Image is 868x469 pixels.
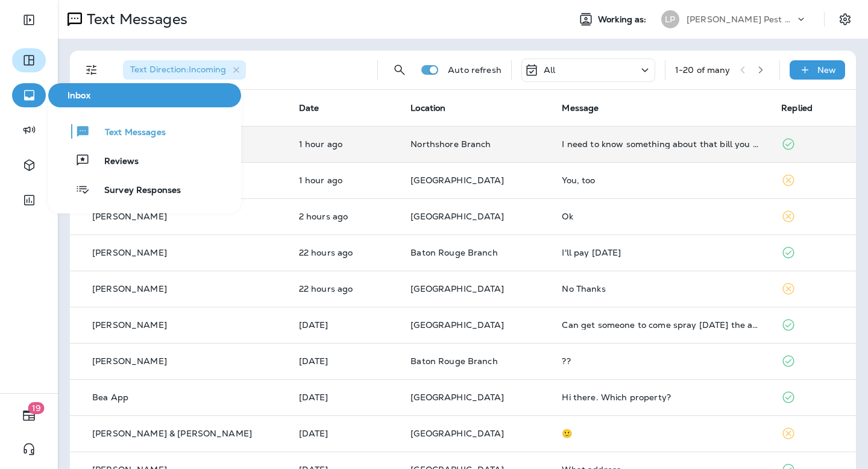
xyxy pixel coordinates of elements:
div: LP [661,10,679,28]
p: Aug 12, 2025 02:29 PM [299,248,391,257]
div: 🙂 [562,429,762,438]
p: Aug 13, 2025 10:22 AM [299,212,391,221]
div: Ok [562,212,762,221]
p: [PERSON_NAME] [92,356,167,366]
p: [PERSON_NAME] [92,284,167,294]
div: I'll pay Friday [562,248,762,257]
p: Aug 11, 2025 01:33 PM [299,392,391,402]
p: Text Messages [82,10,187,28]
span: 19 [28,402,45,414]
button: Expand Sidebar [12,8,46,32]
span: Text Direction : Incoming [130,64,226,75]
span: [GEOGRAPHIC_DATA] [410,428,504,439]
button: Reviews [48,148,241,172]
p: Auto refresh [448,65,502,75]
p: [PERSON_NAME] [92,248,167,257]
div: No Thanks [562,284,762,294]
p: [PERSON_NAME] [92,320,167,330]
span: Northshore Branch [410,139,491,150]
p: [PERSON_NAME] Pest Control [687,14,795,24]
p: Aug 11, 2025 12:30 PM [299,429,391,438]
span: [GEOGRAPHIC_DATA] [410,283,504,294]
span: Date [299,102,319,113]
span: Location [410,102,445,113]
button: Search Messages [388,58,412,82]
span: [GEOGRAPHIC_DATA] [410,211,504,222]
p: Aug 12, 2025 08:27 AM [299,356,391,366]
p: New [817,65,836,75]
div: I need to know something about that bill you sent me for exclusion [562,139,762,149]
span: Inbox [53,90,236,101]
span: Text Messages [90,127,166,139]
button: Inbox [48,83,241,107]
span: Baton Rouge Branch [410,247,498,258]
p: Aug 13, 2025 11:38 AM [299,175,391,185]
button: Text Messages [48,119,241,143]
span: Reviews [90,156,139,168]
p: Bea App [92,392,128,402]
span: Replied [781,102,813,113]
div: Hi there. Which property? [562,392,762,402]
div: 1 - 20 of many [675,65,731,75]
button: Settings [834,8,856,30]
div: Can get someone to come spray tomorrow the ants are getting into the vehicles. [562,320,762,330]
span: [GEOGRAPHIC_DATA] [410,392,504,403]
button: Survey Responses [48,177,241,201]
span: Baton Rouge Branch [410,356,498,367]
p: [PERSON_NAME] & [PERSON_NAME] [92,429,252,438]
p: All [544,65,555,75]
p: Aug 12, 2025 01:58 PM [299,284,391,294]
div: ?? [562,356,762,366]
p: Aug 12, 2025 11:24 AM [299,320,391,330]
span: [GEOGRAPHIC_DATA] [410,175,504,186]
p: Aug 13, 2025 11:51 AM [299,139,391,149]
p: [PERSON_NAME] [92,212,167,221]
span: Message [562,102,599,113]
button: Filters [80,58,104,82]
span: Working as: [598,14,649,25]
span: [GEOGRAPHIC_DATA] [410,319,504,330]
div: You, too [562,175,762,185]
span: Survey Responses [90,185,181,197]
